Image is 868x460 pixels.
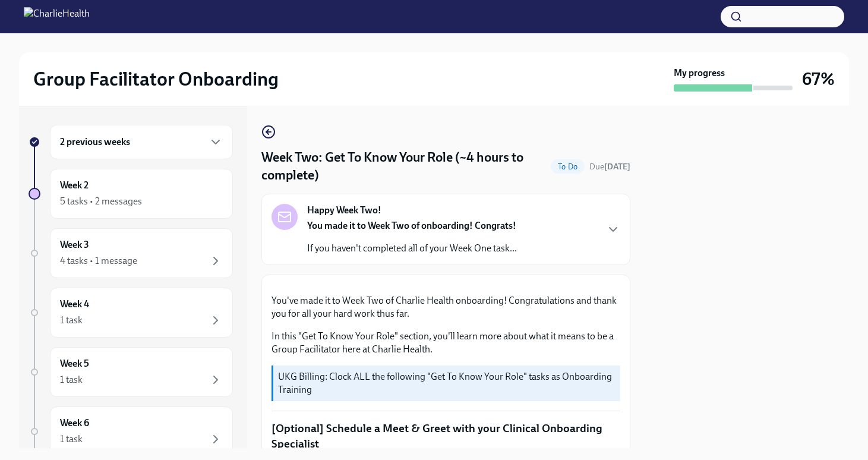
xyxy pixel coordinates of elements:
[60,373,83,386] div: 1 task
[551,162,585,171] span: To Do
[60,314,83,327] div: 1 task
[589,162,630,172] span: Due
[60,136,130,149] h6: 2 previous weeks
[33,67,279,91] h2: Group Facilitator Onboarding
[307,204,381,217] strong: Happy Week Two!
[272,421,620,451] p: [Optional] Schedule a Meet & Greet with your Clinical Onboarding Specialist
[60,195,142,208] div: 5 tasks • 2 messages
[29,169,233,219] a: Week 25 tasks • 2 messages
[307,220,516,231] strong: You made it to Week Two of onboarding! Congrats!
[272,330,620,356] p: In this "Get To Know Your Role" section, you'll learn more about what it means to be a Group Faci...
[307,242,517,255] p: If you haven't completed all of your Week One task...
[674,67,725,80] strong: My progress
[60,417,89,430] h6: Week 6
[272,294,620,320] p: You've made it to Week Two of Charlie Health onboarding! Congratulations and thank you for all yo...
[60,357,89,370] h6: Week 5
[50,125,233,159] div: 2 previous weeks
[802,68,835,90] h3: 67%
[604,162,630,172] strong: [DATE]
[60,238,89,251] h6: Week 3
[261,149,546,184] h4: Week Two: Get To Know Your Role (~4 hours to complete)
[60,254,137,267] div: 4 tasks • 1 message
[29,228,233,278] a: Week 34 tasks • 1 message
[24,7,90,26] img: CharlieHealth
[60,433,83,446] div: 1 task
[60,179,89,192] h6: Week 2
[60,298,89,311] h6: Week 4
[29,407,233,456] a: Week 61 task
[278,370,616,396] p: UKG Billing: Clock ALL the following "Get To Know Your Role" tasks as Onboarding Training
[29,288,233,338] a: Week 41 task
[589,161,630,172] span: October 6th, 2025 08:00
[29,347,233,397] a: Week 51 task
